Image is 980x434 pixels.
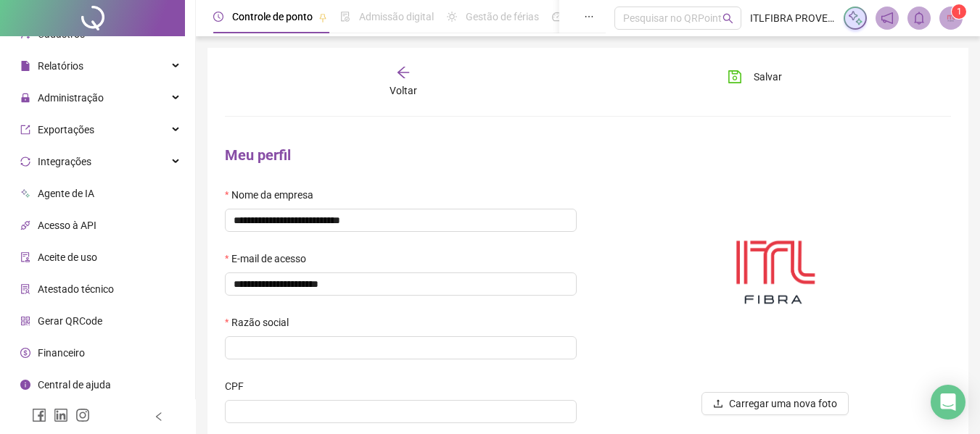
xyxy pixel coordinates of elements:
img: 38576 [940,7,962,29]
span: export [20,125,30,135]
span: file [20,61,30,71]
span: Administração [38,92,104,104]
label: Razão social [225,314,298,330]
span: facebook [32,408,46,422]
img: sparkle-icon.fc2bf0ac1784a2077858766a79e2daf3.svg [847,10,863,26]
span: Central de ajuda [38,379,111,391]
div: Open Intercom Messenger [931,385,965,420]
span: clock-circle [213,12,223,22]
img: 38576 [667,164,884,380]
span: qrcode [20,316,30,326]
span: left [154,412,164,422]
span: solution [20,284,30,294]
span: Salvar [754,69,782,85]
span: Atestado técnico [38,283,114,295]
span: file-done [340,12,350,22]
button: Salvar [717,65,793,88]
span: Relatórios [38,60,83,72]
span: pushpin [318,13,327,22]
span: audit [20,252,30,262]
span: lock [20,93,30,103]
sup: Atualize o seu contato no menu Meus Dados [952,4,966,19]
span: api [20,220,30,230]
span: ellipsis [584,12,594,22]
label: Nome da empresa [225,187,323,203]
span: ITLFIBRA PROVEDOR DE INTERNET [750,10,835,26]
span: Voltar [390,85,417,96]
span: search [722,13,733,24]
span: info-circle [20,380,30,390]
span: Admissão digital [359,11,434,22]
span: 1 [957,7,962,17]
span: Financeiro [38,347,85,359]
span: Gestão de férias [466,11,539,22]
span: Agente de IA [38,188,94,199]
label: E-mail de acesso [225,251,316,267]
span: linkedin [54,408,68,422]
button: uploadCarregar uma nova foto [701,392,849,415]
span: Controle de ponto [232,11,313,22]
span: sun [447,12,457,22]
span: Integrações [38,156,91,167]
span: Gerar QRCode [38,315,102,327]
h4: Meu perfil [225,145,577,165]
span: save [728,70,742,84]
span: Carregar uma nova foto [729,396,837,412]
label: CPF [225,378,253,394]
span: instagram [75,408,90,422]
span: Acesso à API [38,220,96,231]
span: arrow-left [396,65,411,80]
span: dollar [20,348,30,358]
span: Exportações [38,124,94,135]
span: dashboard [552,12,562,22]
span: upload [713,398,723,409]
span: Aceite de uso [38,251,97,263]
span: sync [20,157,30,167]
span: bell [913,12,926,25]
span: notification [881,12,894,25]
